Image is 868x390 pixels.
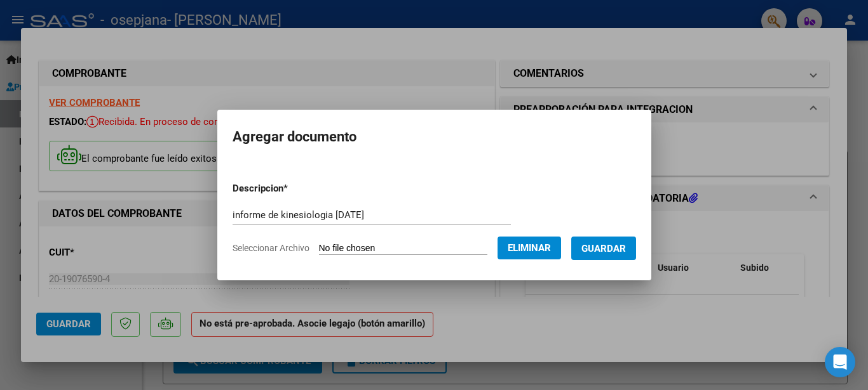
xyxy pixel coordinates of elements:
span: Eliminar [508,242,551,254]
span: Guardar [581,243,626,254]
h2: Agregar documento [233,125,636,149]
button: Guardar [571,237,636,260]
div: Open Intercom Messenger [825,347,855,377]
button: Eliminar [498,237,561,259]
p: Descripcion [233,181,354,196]
span: Seleccionar Archivo [233,243,309,253]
